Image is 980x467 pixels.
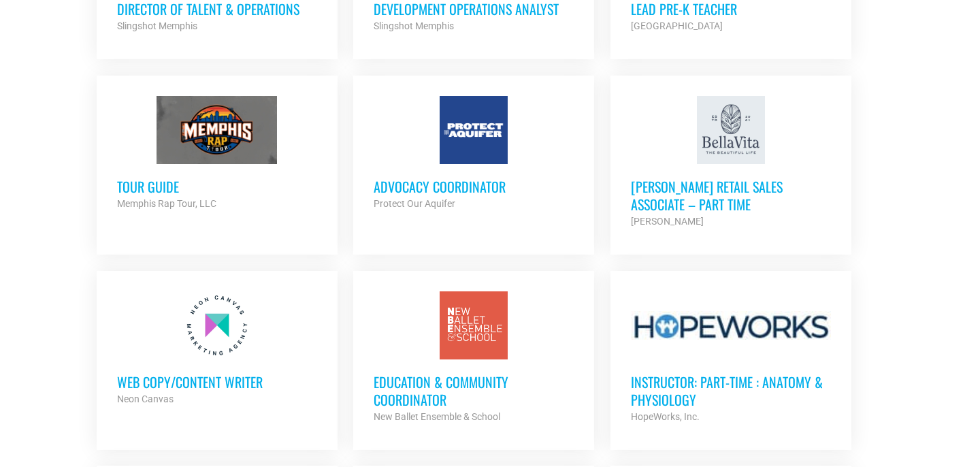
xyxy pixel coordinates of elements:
[117,393,174,404] strong: Neon Canvas
[97,271,338,428] a: Web Copy/Content Writer Neon Canvas
[117,373,317,391] h3: Web Copy/Content Writer
[631,178,831,213] h3: [PERSON_NAME] Retail Sales Associate – Part Time
[374,198,455,209] strong: Protect Our Aquifer
[631,216,704,227] strong: [PERSON_NAME]
[610,271,851,445] a: Instructor: Part-Time : Anatomy & Physiology HopeWorks, Inc.
[374,20,454,31] strong: Slingshot Memphis
[117,20,197,31] strong: Slingshot Memphis
[97,76,338,232] a: Tour Guide Memphis Rap Tour, LLC
[353,76,594,232] a: Advocacy Coordinator Protect Our Aquifer
[631,20,723,31] strong: [GEOGRAPHIC_DATA]
[374,373,574,408] h3: Education & Community Coordinator
[117,198,216,209] strong: Memphis Rap Tour, LLC
[374,411,500,422] strong: New Ballet Ensemble & School
[353,271,594,445] a: Education & Community Coordinator New Ballet Ensemble & School
[610,76,851,250] a: [PERSON_NAME] Retail Sales Associate – Part Time [PERSON_NAME]
[374,178,574,195] h3: Advocacy Coordinator
[117,178,317,195] h3: Tour Guide
[631,411,700,422] strong: HopeWorks, Inc.
[631,373,831,408] h3: Instructor: Part-Time : Anatomy & Physiology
